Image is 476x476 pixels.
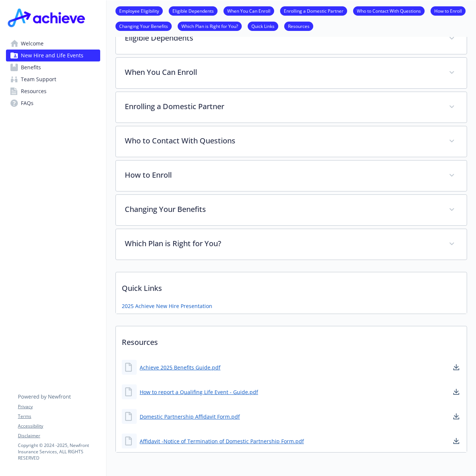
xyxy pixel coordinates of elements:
[6,50,100,61] a: New Hire and Life Events
[6,61,100,73] a: Benefits
[178,22,242,29] a: Which Plan is Right for You?
[6,97,100,109] a: FAQs
[125,204,440,215] p: Changing Your Benefits
[21,38,44,50] span: Welcome
[6,73,100,85] a: Team Support
[125,169,440,181] p: How to Enroll
[125,135,440,146] p: Who to Contact With Questions
[21,97,34,109] span: FAQs
[21,61,41,73] span: Benefits
[280,7,347,14] a: Enrolling a Domestic Partner
[18,413,100,420] a: Terms
[452,412,461,421] a: download document
[122,302,212,310] a: 2025 Achieve New Hire Presentation
[140,388,258,396] a: How to report a Qualifing Life Event - Guide.pdf
[6,38,100,50] a: Welcome
[115,7,163,14] a: Employee Eligibility
[431,7,466,14] a: How to Enroll
[125,238,440,249] p: Which Plan is Right for You?
[116,92,467,123] div: Enrolling a Domestic Partner
[21,73,56,85] span: Team Support
[125,67,440,78] p: When You Can Enroll
[140,413,240,421] a: Domestic Partnership Affidavit Form.pdf
[116,58,467,88] div: When You Can Enroll
[116,326,467,354] p: Resources
[6,85,100,97] a: Resources
[115,22,172,29] a: Changing Your Benefits
[248,22,278,29] a: Quick Links
[140,364,220,371] a: Achieve 2025 Benefits Guide.pdf
[116,229,467,260] div: Which Plan is Right for You?
[116,23,467,54] div: Eligible Dependents
[21,50,83,61] span: New Hire and Life Events
[125,32,440,44] p: Eligible Dependents
[18,432,100,439] a: Disclaimer
[284,22,313,29] a: Resources
[452,363,461,372] a: download document
[169,7,218,14] a: Eligible Dependents
[116,272,467,300] p: Quick Links
[116,126,467,157] div: Who to Contact With Questions
[18,423,100,429] a: Accessibility
[125,101,440,112] p: Enrolling a Domestic Partner
[21,85,47,97] span: Resources
[223,7,274,14] a: When You Can Enroll
[353,7,425,14] a: Who to Contact With Questions
[18,403,100,410] a: Privacy
[452,387,461,396] a: download document
[452,437,461,445] a: download document
[140,437,304,445] a: Affidavit -Notice of Termination of Domestic Partnership Form.pdf
[116,195,467,225] div: Changing Your Benefits
[18,442,100,461] p: Copyright © 2024 - 2025 , Newfront Insurance Services, ALL RIGHTS RESERVED
[116,161,467,191] div: How to Enroll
